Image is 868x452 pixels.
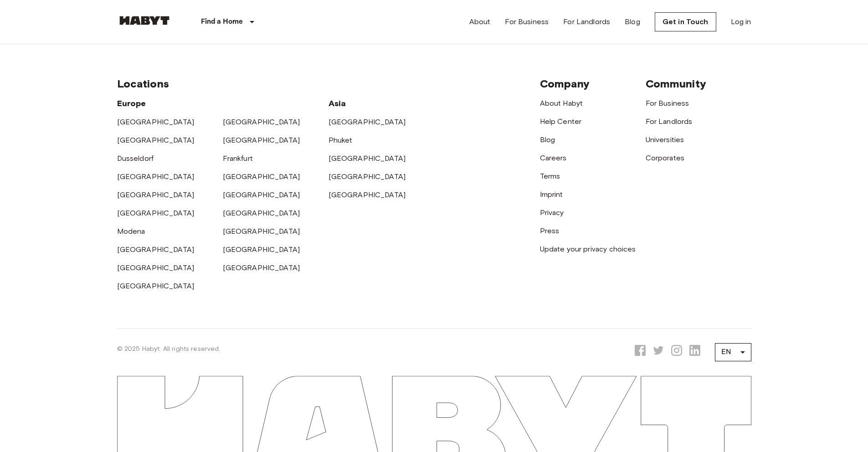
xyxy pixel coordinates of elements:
[223,190,300,199] a: [GEOGRAPHIC_DATA]
[117,77,169,90] span: Locations
[223,172,300,181] a: [GEOGRAPHIC_DATA]
[540,117,582,126] a: Help Center
[540,172,560,180] a: Terms
[117,263,195,272] a: [GEOGRAPHIC_DATA]
[329,118,406,126] a: [GEOGRAPHIC_DATA]
[223,209,300,217] a: [GEOGRAPHIC_DATA]
[646,135,684,144] a: Universities
[625,16,640,27] a: Blog
[117,190,195,199] a: [GEOGRAPHIC_DATA]
[540,154,567,162] a: Careers
[469,16,491,27] a: About
[223,136,300,144] a: [GEOGRAPHIC_DATA]
[540,77,590,90] span: Company
[540,245,636,253] a: Update your privacy choices
[655,12,716,31] a: Get in Touch
[117,282,195,290] a: [GEOGRAPHIC_DATA]
[117,245,195,254] a: [GEOGRAPHIC_DATA]
[117,136,195,144] a: [GEOGRAPHIC_DATA]
[540,190,563,199] a: Imprint
[117,98,146,108] span: Europe
[715,339,751,365] div: EN
[646,154,685,162] a: Corporates
[540,208,564,217] a: Privacy
[329,190,406,199] a: [GEOGRAPHIC_DATA]
[117,16,172,25] img: Habyt
[223,154,253,163] a: Frankfurt
[117,209,195,217] a: [GEOGRAPHIC_DATA]
[201,16,243,27] p: Find a Home
[329,172,406,181] a: [GEOGRAPHIC_DATA]
[223,227,300,236] a: [GEOGRAPHIC_DATA]
[117,345,221,353] span: © 2025 Habyt. All rights reserved.
[329,154,406,163] a: [GEOGRAPHIC_DATA]
[646,77,706,90] span: Community
[117,227,145,236] a: Modena
[563,16,610,27] a: For Landlords
[646,99,689,108] a: For Business
[223,118,300,126] a: [GEOGRAPHIC_DATA]
[117,172,195,181] a: [GEOGRAPHIC_DATA]
[646,117,693,126] a: For Landlords
[223,263,300,272] a: [GEOGRAPHIC_DATA]
[540,226,560,235] a: Press
[117,154,154,163] a: Dusseldorf
[731,16,751,27] a: Log in
[329,136,353,144] a: Phuket
[505,16,549,27] a: For Business
[329,98,346,108] span: Asia
[540,99,583,108] a: About Habyt
[117,118,195,126] a: [GEOGRAPHIC_DATA]
[223,245,300,254] a: [GEOGRAPHIC_DATA]
[540,135,555,144] a: Blog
